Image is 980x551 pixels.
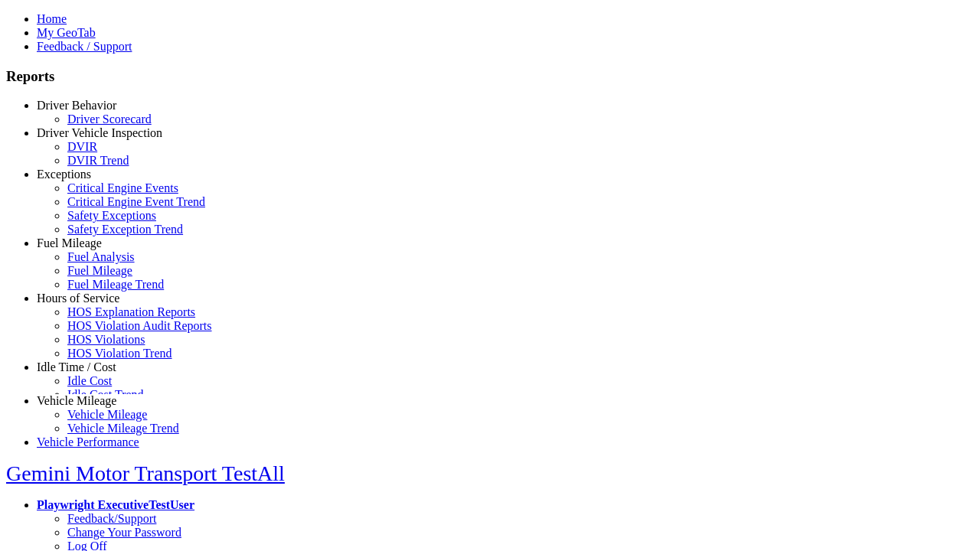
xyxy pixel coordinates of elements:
[37,394,116,407] a: Vehicle Mileage
[67,264,132,277] a: Fuel Mileage
[67,278,164,291] a: Fuel Mileage Trend
[67,305,195,318] a: HOS Explanation Reports
[67,512,156,525] a: Feedback/Support
[67,408,147,421] a: Vehicle Mileage
[67,333,145,346] a: HOS Violations
[6,68,974,85] h3: Reports
[67,250,135,263] a: Fuel Analysis
[37,292,119,305] a: Hours of Service
[37,126,162,139] a: Driver Vehicle Inspection
[37,99,116,112] a: Driver Behavior
[37,168,91,181] a: Exceptions
[37,12,67,25] a: Home
[37,236,102,249] a: Fuel Mileage
[67,154,129,167] a: DVIR Trend
[67,319,212,332] a: HOS Violation Audit Reports
[37,498,194,511] a: Playwright ExecutiveTestUser
[67,209,156,222] a: Safety Exceptions
[67,181,178,194] a: Critical Engine Events
[67,112,152,126] a: Driver Scorecard
[67,374,112,387] a: Idle Cost
[6,461,285,485] a: Gemini Motor Transport TestAll
[37,360,116,373] a: Idle Time / Cost
[67,388,144,401] a: Idle Cost Trend
[67,223,183,236] a: Safety Exception Trend
[37,26,96,39] a: My GeoTab
[67,422,179,435] a: Vehicle Mileage Trend
[37,40,132,53] a: Feedback / Support
[67,195,205,208] a: Critical Engine Event Trend
[67,526,181,539] a: Change Your Password
[67,347,172,360] a: HOS Violation Trend
[67,140,97,153] a: DVIR
[37,435,139,448] a: Vehicle Performance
